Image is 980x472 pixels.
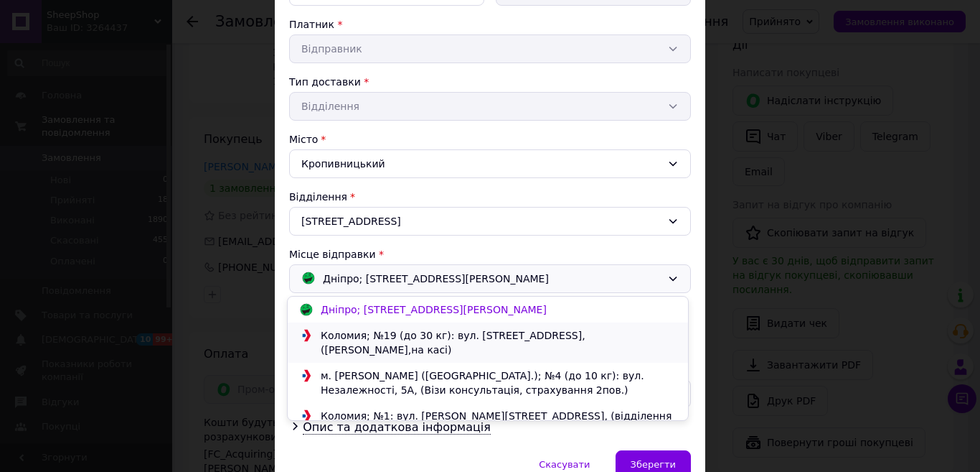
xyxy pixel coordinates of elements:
[303,420,491,435] span: Опис та додаткова інформація
[289,75,691,89] div: Тип доставки
[289,17,691,32] div: Платник
[289,132,691,147] div: Місто
[317,409,680,438] div: Коломия; №1: вул. [PERSON_NAME][STREET_ADDRESS], (відділення MeestПОШТА)
[317,369,680,397] div: м. [PERSON_NAME] ([GEOGRAPHIC_DATA].); №4 (до 10 кг): вул. Незалежності, 5А, (Візи консультація, ...
[289,207,691,236] div: [STREET_ADDRESS]
[323,271,549,287] span: Дніпро; [STREET_ADDRESS][PERSON_NAME]
[539,459,590,470] span: Скасувати
[631,459,676,470] span: Зберегти
[289,149,691,178] div: Кропивницький
[289,190,691,204] div: Відділення
[321,304,547,315] span: Дніпро; [STREET_ADDRESS][PERSON_NAME]
[317,328,680,357] div: Коломия; №19 (до 30 кг): вул. [STREET_ADDRESS], ([PERSON_NAME],на касі)
[289,247,691,262] div: Місце відправки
